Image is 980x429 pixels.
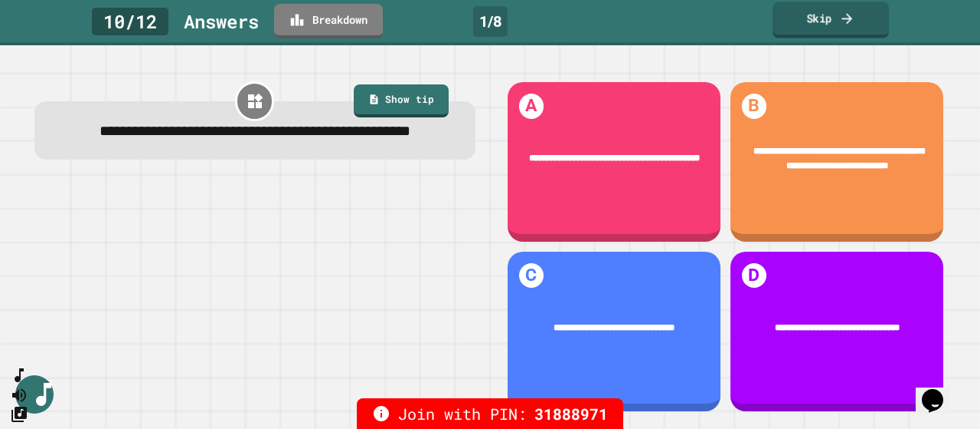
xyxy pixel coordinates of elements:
iframe: chat widget [916,368,965,414]
h1: B [742,94,766,118]
h1: C [519,263,544,288]
a: Skip [773,2,889,38]
button: Mute music [10,385,28,404]
button: Change Music [10,404,28,424]
a: Show tip [354,84,449,118]
h1: A [519,94,544,118]
div: 1 / 8 [473,6,508,37]
h1: D [742,263,766,288]
button: SpeedDial basic example [10,366,28,385]
span: 31888971 [534,402,608,425]
div: 10 / 12 [92,8,168,35]
div: Join with PIN: [357,398,623,429]
div: Answer s [184,8,259,35]
a: Breakdown [274,4,383,38]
